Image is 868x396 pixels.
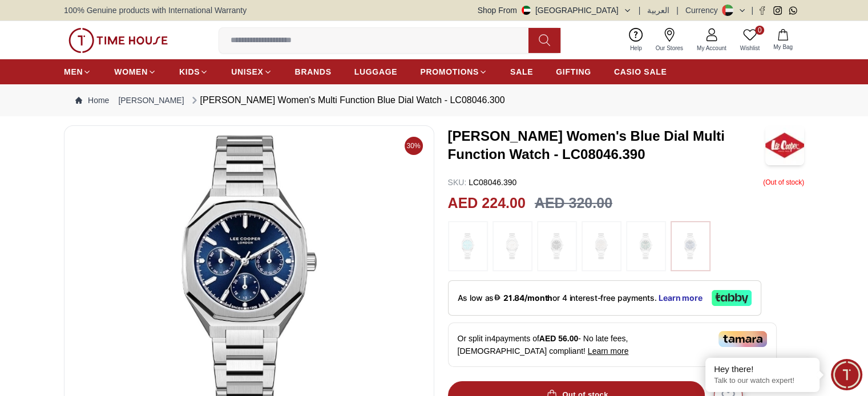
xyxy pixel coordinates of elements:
[189,93,505,107] div: [PERSON_NAME] Women's Multi Function Blue Dial Watch - LC08046.300
[649,26,690,55] a: Our Stores
[231,62,272,82] a: UNISEX
[758,6,766,15] a: Facebook
[831,359,862,390] div: Chat Widget
[769,43,797,51] span: My Bag
[614,62,667,82] a: CASIO SALE
[179,66,200,77] span: KIDS
[685,5,722,16] div: Currency
[179,62,208,82] a: KIDS
[295,62,332,82] a: BRANDS
[420,62,487,82] a: PROMOTIONS
[588,346,629,356] span: Learn more
[448,178,467,187] span: SKU :
[64,84,804,116] nav: Breadcrumb
[510,62,533,82] a: SALE
[587,227,616,266] img: ...
[354,66,398,77] span: LUGGAGE
[766,27,800,54] button: My Bag
[114,62,156,82] a: WOMEN
[75,95,109,106] a: Home
[773,6,782,15] a: Instagram
[420,66,479,77] span: PROMOTIONS
[448,322,777,367] div: Or split in 4 payments of - No late fees, [DEMOGRAPHIC_DATA] compliant!
[64,5,247,16] span: 100% Genuine products with International Warranty
[639,5,641,16] span: |
[763,177,804,188] p: ( Out of stock )
[498,227,527,266] img: ...
[733,26,766,55] a: 0Wishlist
[625,44,647,52] span: Help
[118,95,184,106] a: [PERSON_NAME]
[623,26,649,55] a: Help
[718,331,767,347] img: Tamara
[736,44,764,52] span: Wishlist
[647,5,669,16] button: العربية
[478,5,632,16] button: Shop From[GEOGRAPHIC_DATA]
[676,227,705,266] img: ...
[535,193,612,214] h3: AED 320.00
[543,227,571,266] img: ...
[765,125,804,165] img: Lee Cooper Women's Blue Dial Multi Function Watch - LC08046.390
[755,26,764,35] span: 0
[405,137,423,155] span: 30%
[454,227,482,266] img: ...
[632,227,660,266] img: ...
[522,6,531,15] img: United Arab Emirates
[354,62,398,82] a: LUGGAGE
[539,334,578,343] span: AED 56.00
[64,62,91,82] a: MEN
[789,6,797,15] a: Whatsapp
[448,177,517,188] p: LC08046.390
[64,66,83,77] span: MEN
[448,193,526,214] h2: AED 224.00
[68,28,168,53] img: ...
[676,5,679,16] span: |
[751,5,753,16] span: |
[556,62,591,82] a: GIFTING
[510,66,533,77] span: SALE
[556,66,591,77] span: GIFTING
[231,66,263,77] span: UNISEX
[114,66,148,77] span: WOMEN
[692,44,731,52] span: My Account
[295,66,332,77] span: BRANDS
[714,376,811,386] p: Talk to our watch expert!
[651,44,688,52] span: Our Stores
[614,66,667,77] span: CASIO SALE
[714,364,811,375] div: Hey there!
[448,127,765,164] h3: [PERSON_NAME] Women's Blue Dial Multi Function Watch - LC08046.390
